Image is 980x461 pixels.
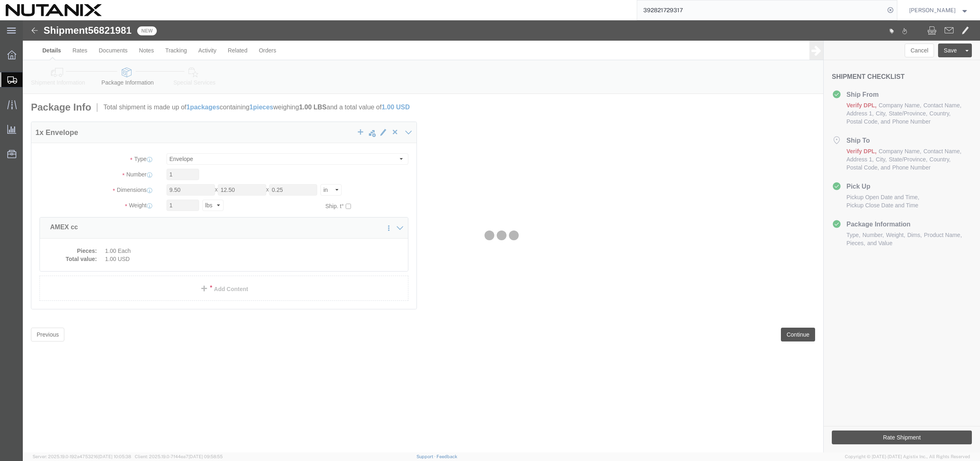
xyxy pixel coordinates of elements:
span: [DATE] 10:05:38 [98,454,131,459]
input: Search for shipment number, reference number [637,0,885,20]
button: [PERSON_NAME] [909,5,969,15]
a: Support [417,454,437,459]
a: Feedback [436,454,457,459]
span: Server: 2025.19.0-192a4753216 [33,454,131,459]
span: Stephanie Guadron [909,6,956,15]
img: logo [6,4,102,16]
span: Client: 2025.19.0-7f44ea7 [135,454,223,459]
span: [DATE] 09:58:55 [189,454,223,459]
span: Copyright © [DATE]-[DATE] Agistix Inc., All Rights Reserved [845,453,970,460]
